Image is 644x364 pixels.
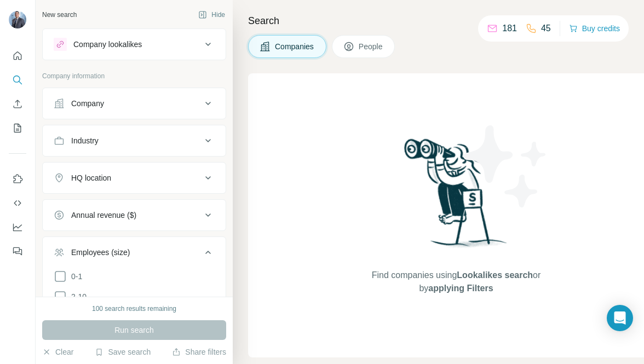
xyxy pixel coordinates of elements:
[43,31,226,57] button: Company lookalikes
[43,202,226,228] button: Annual revenue ($)
[67,291,87,302] span: 2-10
[67,271,82,282] span: 0-1
[569,21,620,36] button: Buy credits
[369,269,544,295] span: Find companies using or by
[191,7,233,23] button: Hide
[42,346,73,357] button: Clear
[9,70,26,90] button: Search
[248,13,631,28] h4: Search
[73,39,142,50] div: Company lookalikes
[456,117,555,216] img: Surfe Illustration - Stars
[71,135,99,146] div: Industry
[92,304,176,314] div: 100 search results remaining
[42,10,77,20] div: New search
[71,210,136,221] div: Annual revenue ($)
[9,241,26,261] button: Feedback
[71,98,104,109] div: Company
[457,270,533,280] span: Lookalikes search
[399,136,513,258] img: Surfe Illustration - Woman searching with binoculars
[71,172,111,183] div: HQ location
[71,247,130,258] div: Employees (size)
[95,346,151,357] button: Save search
[607,305,633,331] div: Open Intercom Messenger
[9,11,26,28] img: Avatar
[275,41,315,52] span: Companies
[502,22,517,35] p: 181
[428,284,493,293] span: applying Filters
[43,165,226,191] button: HQ location
[9,193,26,213] button: Use Surfe API
[9,46,26,66] button: Quick start
[172,346,226,357] button: Share filters
[9,169,26,189] button: Use Surfe on LinkedIn
[43,128,226,154] button: Industry
[541,22,551,35] p: 45
[359,41,384,52] span: People
[43,90,226,117] button: Company
[9,118,26,138] button: My lists
[42,71,226,81] p: Company information
[9,94,26,114] button: Enrich CSV
[43,239,226,270] button: Employees (size)
[9,217,26,237] button: Dashboard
